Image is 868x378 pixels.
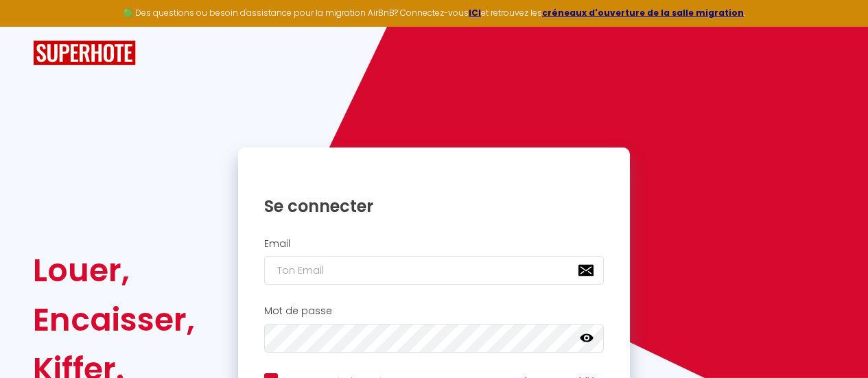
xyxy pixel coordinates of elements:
[542,7,744,19] a: créneaux d'ouverture de la salle migration
[33,40,136,66] img: SuperHote logo
[264,256,605,285] input: Ton Email
[33,295,195,344] div: Encaisser,
[264,238,605,250] h2: Email
[264,196,605,217] h1: Se connecter
[469,7,481,19] a: ICI
[33,246,195,295] div: Louer,
[264,305,605,317] h2: Mot de passe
